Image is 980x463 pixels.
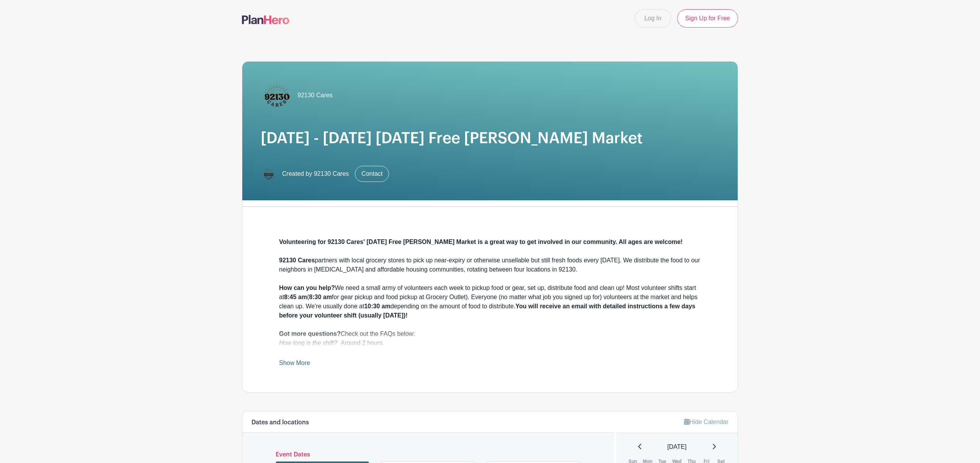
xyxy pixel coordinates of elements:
strong: Volunteering for 92130 Cares' [DATE] Free [PERSON_NAME] Market is a great way to get involved in ... [279,239,683,245]
div: Around 2 hours. [279,339,701,348]
h6: Dates and locations [252,419,309,426]
a: Hide Calendar [684,419,728,425]
a: Contact [355,166,389,182]
span: Created by 92130 Cares [282,169,349,178]
strong: 10:30 am [364,303,390,309]
img: logo-507f7623f17ff9eddc593b1ce0a138ce2505c220e1c5a4e2b4648c50719b7d32.svg [242,15,289,24]
h1: [DATE] - [DATE] [DATE] Free [PERSON_NAME] Market [261,129,719,147]
img: Untitled-Artwork%20(4).png [261,166,276,182]
div: Check out the FAQs below: [279,329,701,339]
strong: 8:30 am [309,294,332,300]
em: How long is the shift? [279,340,337,346]
strong: 92130 Cares [279,257,315,263]
img: 92130Cares_Logo_(1).png [261,80,291,111]
div: partners with local grocery stores to pick up near-expiry or otherwise unsellable but still fresh... [279,256,701,274]
strong: How can you help? [279,285,335,291]
strong: Got more questions? [279,330,341,337]
a: Log In [635,9,671,28]
li: 8:45 am: Volunteer shifts to pickup food at the grocery store or set up onsite (8:30 a.m. for Gro... [285,348,701,357]
strong: You will receive an email with detailed instructions a few days before your volunteer shift (usua... [279,303,696,319]
strong: 8:45 am [284,294,307,300]
a: Show More [279,360,310,369]
a: Sign Up for Free [677,9,738,28]
div: We need a small army of volunteers each week to pickup food or gear, set up, distribute food and ... [279,283,701,320]
span: 92130 Cares [297,91,333,100]
span: [DATE] [667,442,686,452]
h6: Event Dates [274,451,582,458]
